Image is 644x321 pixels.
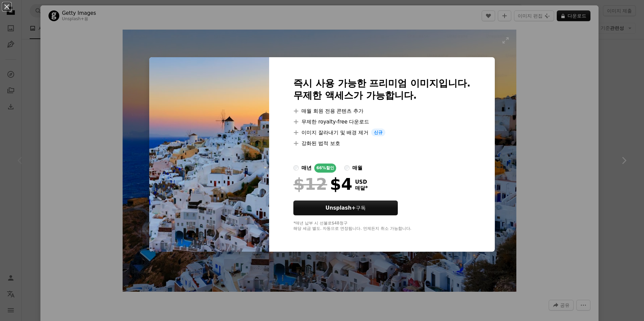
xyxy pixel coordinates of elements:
span: $12 [293,175,327,193]
div: *매년 납부 시 선불로 $48 청구 해당 세금 별도. 자동으로 연장됩니다. 언제든지 취소 가능합니다. [293,221,471,231]
button: Unsplash+구독 [293,201,398,215]
input: 매월 [344,165,350,171]
li: 무제한 royalty-free 다운로드 [293,118,471,126]
li: 매월 회원 전용 콘텐츠 추가 [293,107,471,115]
span: 신규 [371,129,385,137]
span: USD [355,179,368,185]
div: 66% 할인 [314,164,336,173]
input: 매년66%할인 [293,165,299,171]
div: $4 [293,175,352,193]
div: 매월 [352,164,362,172]
strong: Unsplash+ [325,205,356,211]
img: premium_photo-1661963643348-e95c6387ee8a [149,57,269,252]
div: 매년 [301,164,312,172]
h2: 즉시 사용 가능한 프리미엄 이미지입니다. 무제한 액세스가 가능합니다. [293,77,471,102]
li: 이미지 잘라내기 및 배경 제거 [293,129,471,137]
li: 강화된 법적 보호 [293,139,471,147]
